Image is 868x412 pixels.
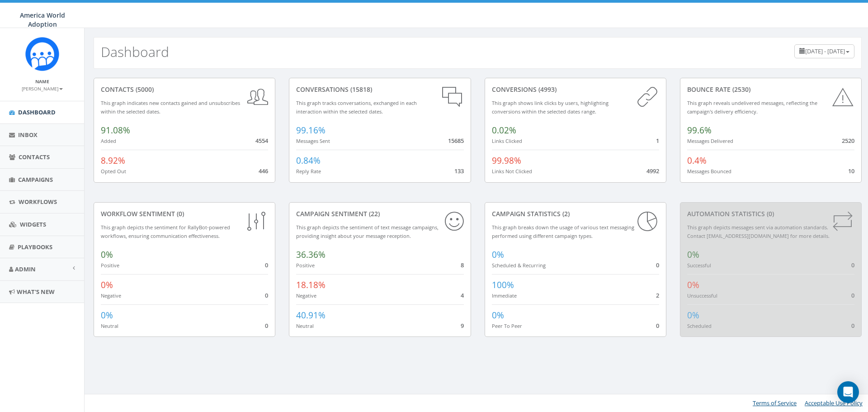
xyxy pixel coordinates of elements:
[101,279,113,291] span: 0%
[842,137,854,145] span: 2520
[492,168,532,175] small: Links Not Clicked
[765,209,774,218] span: (0)
[265,261,268,269] span: 0
[296,249,325,260] span: 36.36%
[687,322,712,329] small: Scheduled
[851,322,854,330] span: 0
[454,167,464,175] span: 133
[101,209,268,218] div: Workflow Sentiment
[837,381,859,403] div: Open Intercom Messenger
[731,85,750,94] span: (2530)
[18,131,38,139] span: Inbox
[537,85,557,94] span: (4993)
[18,243,52,251] span: Playbooks
[101,262,119,269] small: Positive
[296,168,321,175] small: Reply Rate
[101,124,130,136] span: 91.08%
[461,322,464,330] span: 9
[101,322,118,329] small: Neutral
[646,167,659,175] span: 4992
[296,124,325,136] span: 99.16%
[22,84,63,92] a: [PERSON_NAME]
[296,155,321,166] span: 0.84%
[17,288,55,296] span: What's New
[101,137,116,144] small: Added
[296,322,314,329] small: Neutral
[492,85,659,94] div: conversions
[656,261,659,269] span: 0
[492,262,546,269] small: Scheduled & Recurring
[101,155,125,166] span: 8.92%
[265,322,268,330] span: 0
[101,292,121,299] small: Negative
[296,137,330,144] small: Messages Sent
[687,168,731,175] small: Messages Bounced
[18,108,56,116] span: Dashboard
[101,224,230,239] small: This graph depicts the sentiment for RallyBot-powered workflows, ensuring communication effective...
[19,198,57,206] span: Workflows
[687,309,699,321] span: 0%
[687,292,717,299] small: Unsuccessful
[656,291,659,299] span: 2
[448,137,464,145] span: 15685
[492,322,522,329] small: Peer To Peer
[296,262,315,269] small: Positive
[296,99,417,115] small: This graph tracks conversations, exchanged in each interaction within the selected dates.
[492,279,514,291] span: 100%
[492,137,522,144] small: Links Clicked
[687,209,854,218] div: Automation Statistics
[805,47,845,55] span: [DATE] - [DATE]
[20,220,46,228] span: Widgets
[687,155,707,166] span: 0.4%
[492,209,659,218] div: Campaign Statistics
[101,99,240,115] small: This graph indicates new contacts gained and unsubscribes within the selected dates.
[349,85,372,94] span: (15818)
[461,291,464,299] span: 4
[296,309,325,321] span: 40.91%
[134,85,154,94] span: (5000)
[296,292,316,299] small: Negative
[492,249,504,260] span: 0%
[492,155,521,166] span: 99.98%
[656,322,659,330] span: 0
[687,137,733,144] small: Messages Delivered
[492,99,609,115] small: This graph shows link clicks by users, highlighting conversions within the selected dates range.
[296,224,439,239] small: This graph depicts the sentiment of text message campaigns, providing insight about your message ...
[687,279,699,291] span: 0%
[492,309,504,321] span: 0%
[20,11,65,28] span: America World Adoption
[296,85,463,94] div: conversations
[687,249,699,260] span: 0%
[35,78,49,85] small: Name
[259,167,268,175] span: 446
[687,85,854,94] div: Bounce Rate
[687,262,711,269] small: Successful
[265,291,268,299] span: 0
[561,209,570,218] span: (2)
[851,261,854,269] span: 0
[101,309,113,321] span: 0%
[101,44,169,59] h2: Dashboard
[101,85,268,94] div: contacts
[18,175,53,184] span: Campaigns
[367,209,380,218] span: (22)
[255,137,268,145] span: 4554
[687,224,830,239] small: This graph depicts messages sent via automation standards. Contact [EMAIL_ADDRESS][DOMAIN_NAME] f...
[848,167,854,175] span: 10
[492,124,516,136] span: 0.02%
[175,209,184,218] span: (0)
[753,399,797,407] a: Terms of Service
[492,224,634,239] small: This graph breaks down the usage of various text messaging performed using different campaign types.
[101,168,126,175] small: Opted Out
[19,153,50,161] span: Contacts
[22,85,63,92] small: [PERSON_NAME]
[656,137,659,145] span: 1
[805,399,863,407] a: Acceptable Use Policy
[101,249,113,260] span: 0%
[15,265,36,273] span: Admin
[492,292,517,299] small: Immediate
[461,261,464,269] span: 8
[851,291,854,299] span: 0
[25,37,59,71] img: Rally_Corp_Icon.png
[687,99,817,115] small: This graph reveals undelivered messages, reflecting the campaign's delivery efficiency.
